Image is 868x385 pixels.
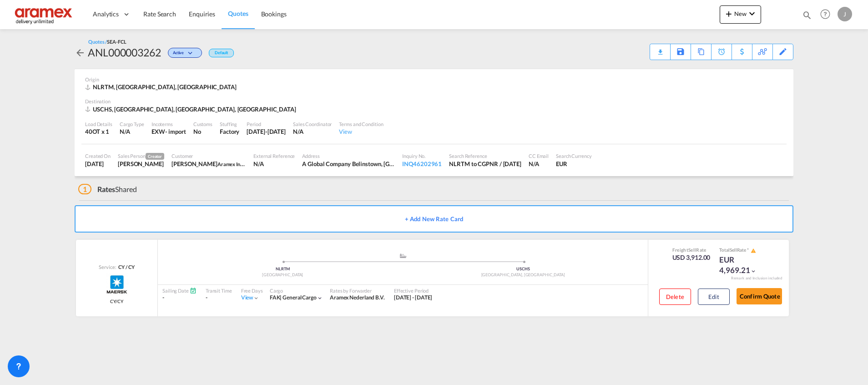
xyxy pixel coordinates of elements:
[217,160,315,167] span: Aramex International [GEOGRAPHIC_DATA]
[655,44,666,52] div: Quote PDF is not available at this time
[403,266,644,272] div: USCHS
[85,152,111,159] div: Created On
[720,5,761,24] button: icon-plus 400-fgNewicon-chevron-down
[723,10,757,17] span: New
[750,268,757,274] md-icon: icon-chevron-down
[671,44,691,60] div: Save As Template
[802,10,812,20] md-icon: icon-magnify
[118,152,164,160] div: Sales Person
[556,160,592,168] div: EUR
[402,152,442,159] div: Inquiry No.
[151,127,165,136] div: EXW
[330,294,385,302] div: Aramex Nederland B.V.
[751,248,756,253] md-icon: icon-alert
[241,294,260,302] div: Viewicon-chevron-down
[146,153,164,160] span: Creator
[241,287,263,294] div: Free Days
[556,152,592,159] div: Search Currency
[719,247,765,254] div: Total Rate
[838,7,852,21] div: J
[330,287,385,294] div: Rates by Forwarder
[449,152,521,159] div: Search Reference
[293,127,332,136] div: N/A
[93,10,119,19] span: Analytics
[85,98,783,105] div: Destination
[165,127,186,136] div: - import
[88,38,126,45] div: Quotes /SEA-FCL
[162,266,403,272] div: NLRTM
[672,247,711,253] div: Freight Rate
[302,152,395,159] div: Address
[162,294,197,302] div: -
[270,287,323,294] div: Cargo
[394,287,433,294] div: Effective Period
[120,127,144,136] div: N/A
[737,288,782,304] button: Confirm Quote
[85,121,112,127] div: Load Details
[106,273,128,296] img: Maersk
[161,45,204,60] div: Change Status Here
[162,272,403,278] div: [GEOGRAPHIC_DATA]
[220,127,239,136] div: Factory Stuffing
[339,127,383,136] div: View
[110,298,123,304] span: CY/CY
[398,253,409,258] md-icon: assets/icons/custom/ship-fill.svg
[168,48,202,58] div: Change Status Here
[394,294,433,302] div: 16 Sep 2025 - 13 Nov 2025
[220,121,239,127] div: Stuffing
[85,83,239,91] div: NLRTM, Rotterdam, Europe
[270,294,317,302] div: general cargo
[85,76,783,83] div: Origin
[529,160,549,168] div: N/A
[655,46,666,52] md-icon: icon-download
[317,295,323,301] md-icon: icon-chevron-down
[747,8,757,19] md-icon: icon-chevron-down
[116,263,134,270] div: CY / CY
[750,247,756,254] button: icon-alert
[339,121,383,127] div: Terms and Condition
[172,152,246,159] div: Customer
[529,152,549,159] div: CC Email
[143,10,176,18] span: Rate Search
[118,160,164,168] div: Janice Camporaso
[403,272,644,278] div: [GEOGRAPHIC_DATA], [GEOGRAPHIC_DATA]
[78,184,91,194] span: 1
[402,160,442,168] div: INQ46202961
[723,8,734,19] md-icon: icon-plus 400-fg
[193,121,212,127] div: Customs
[228,10,248,17] span: Quotes
[261,10,287,18] span: Bookings
[99,263,116,270] span: Service:
[802,10,812,24] div: icon-magnify
[172,160,246,168] div: Paul Regan
[270,294,283,301] span: FAK
[330,294,385,301] span: Aramex Nederland B.V.
[107,39,126,45] span: SEA-FCL
[85,160,111,168] div: 14 Oct 2025
[698,289,730,305] button: Edit
[818,6,838,23] div: Help
[190,287,197,294] md-icon: Schedules Available
[818,6,833,22] span: Help
[189,10,215,18] span: Enquiries
[193,127,212,136] div: No
[162,287,197,294] div: Sailing Date
[85,105,298,113] div: USCHS, Charleston, SC, Americas
[75,205,793,233] button: + Add New Rate Card
[247,121,286,127] div: Period
[206,294,232,302] div: -
[88,45,161,60] div: ANL000003262
[730,247,737,253] span: Sell
[253,152,295,159] div: External Reference
[280,294,282,301] span: |
[78,184,137,194] div: Shared
[719,254,765,276] div: EUR 4,969.21
[75,45,88,60] div: icon-arrow-left
[253,160,295,168] div: N/A
[247,127,286,136] div: 13 Nov 2025
[293,121,332,127] div: Sales Coordinator
[186,51,197,56] md-icon: icon-chevron-down
[97,185,116,193] span: Rates
[93,83,237,91] span: NLRTM, [GEOGRAPHIC_DATA], [GEOGRAPHIC_DATA]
